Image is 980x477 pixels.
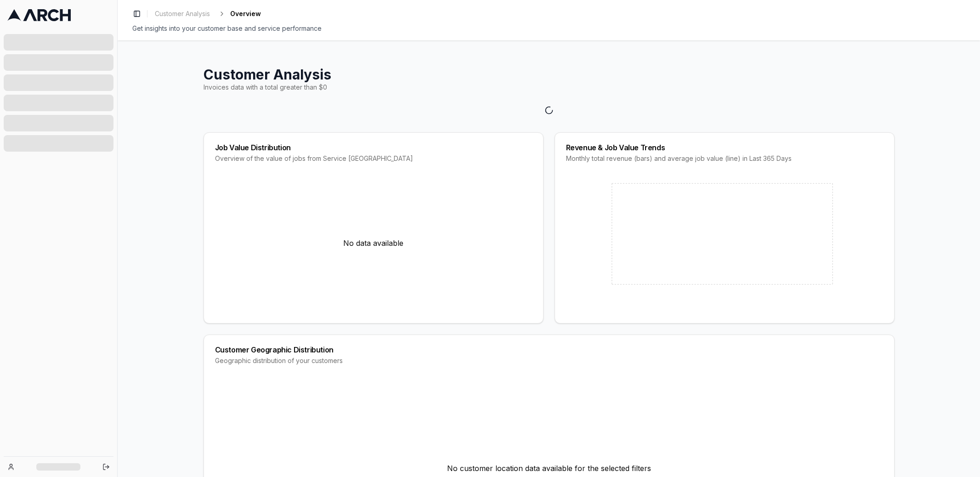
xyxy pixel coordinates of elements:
[566,154,883,163] div: Monthly total revenue (bars) and average job value (line) in Last 365 Days
[155,9,210,18] span: Customer Analysis
[215,144,532,151] div: Job Value Distribution
[566,144,883,151] div: Revenue & Job Value Trends
[215,154,532,163] div: Overview of the value of jobs from Service [GEOGRAPHIC_DATA]
[215,356,883,365] div: Geographic distribution of your customers
[215,346,883,353] div: Customer Geographic Distribution
[151,7,261,20] nav: breadcrumb
[204,83,895,92] div: Invoices data with a total greater than $0
[204,66,895,83] h1: Customer Analysis
[151,7,214,20] a: Customer Analysis
[230,9,261,18] span: Overview
[100,460,113,473] button: Log out
[215,174,532,312] div: No data available
[132,24,965,33] div: Get insights into your customer base and service performance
